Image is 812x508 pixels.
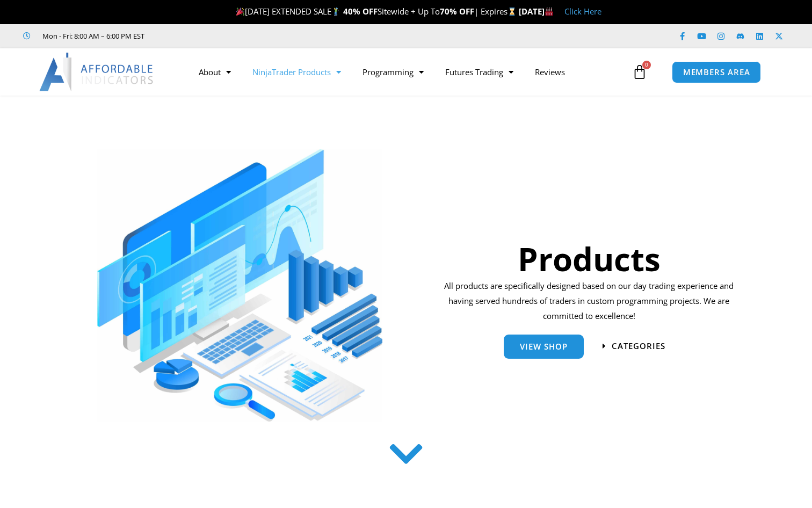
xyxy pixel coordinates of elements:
strong: [DATE] [519,6,554,17]
iframe: Customer reviews powered by Trustpilot [160,31,321,41]
h1: Products [440,236,737,281]
img: 🎉 [236,8,244,16]
span: [DATE] EXTENDED SALE Sitewide + Up To | Expires [234,6,518,17]
img: LogoAI | Affordable Indicators – NinjaTrader [39,53,155,91]
img: ProductsSection scaled | Affordable Indicators – NinjaTrader [97,149,382,422]
nav: Menu [188,60,629,84]
a: View Shop [504,335,584,359]
a: NinjaTrader Products [242,60,352,84]
p: All products are specifically designed based on our day trading experience and having served hund... [440,279,737,324]
img: ⌛ [508,8,516,16]
span: categories [612,342,665,350]
span: View Shop [520,343,568,351]
span: Mon - Fri: 8:00 AM – 6:00 PM EST [40,30,144,42]
strong: 40% OFF [343,6,378,17]
img: 🏭 [545,8,553,16]
a: Click Here [564,6,601,17]
span: MEMBERS AREA [683,68,750,76]
strong: 70% OFF [440,6,474,17]
a: Futures Trading [434,60,524,84]
a: MEMBERS AREA [672,61,762,83]
a: Reviews [524,60,576,84]
a: About [188,60,242,84]
a: categories [603,342,665,350]
a: Programming [352,60,434,84]
span: 0 [642,61,651,69]
img: 🏌️‍♂️ [332,8,340,16]
a: 0 [616,56,663,88]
